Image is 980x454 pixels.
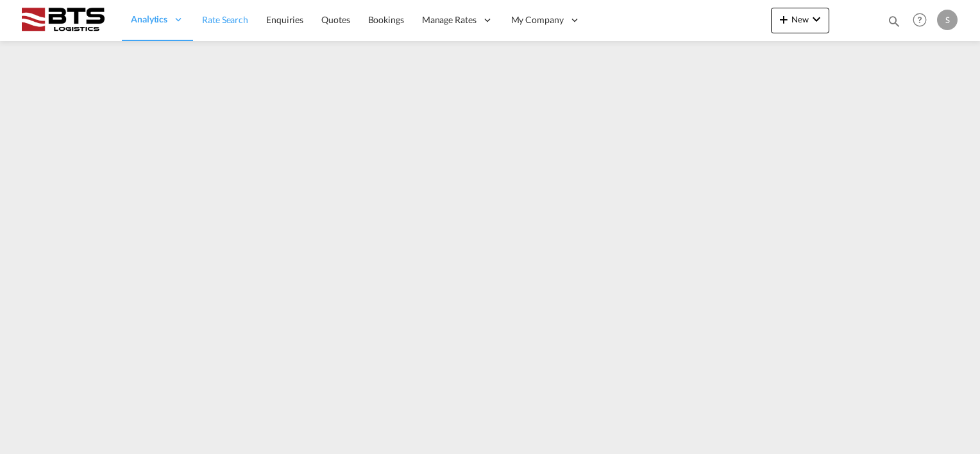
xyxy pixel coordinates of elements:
[202,14,248,25] span: Rate Search
[937,10,958,30] div: S
[321,14,350,25] span: Quotes
[422,13,477,26] span: Manage Rates
[909,9,931,31] span: Help
[131,13,167,26] span: Analytics
[511,13,564,26] span: My Company
[776,12,791,27] md-icon: icon-plus 400-fg
[776,14,824,24] span: New
[771,8,829,33] button: icon-plus 400-fgNewicon-chevron-down
[368,14,404,25] span: Bookings
[266,14,303,25] span: Enquiries
[19,6,106,35] img: cdcc71d0be7811ed9adfbf939d2aa0e8.png
[887,14,901,28] md-icon: icon-magnify
[809,12,824,27] md-icon: icon-chevron-down
[887,14,901,33] div: icon-magnify
[909,9,937,32] div: Help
